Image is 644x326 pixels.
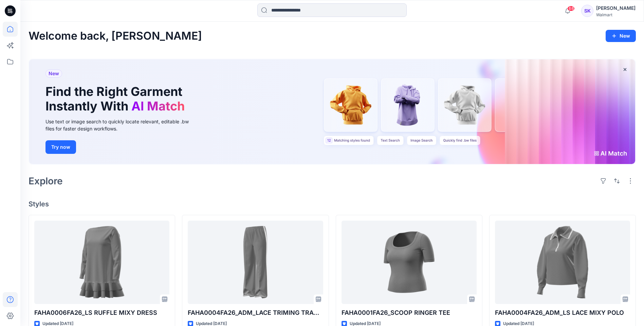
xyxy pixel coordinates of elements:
div: SK [581,5,593,17]
p: FAHA0004FA26_ADM_LACE TRIMING TRACKPANT [188,308,323,318]
h4: Styles [29,200,636,208]
span: New [49,69,59,78]
p: FAHA0006FA26_LS RUFFLE MIXY DRESS [34,308,169,318]
a: FAHA0001FA26_SCOOP RINGER TEE [342,221,477,304]
button: Try now [45,140,76,154]
a: FAHA0006FA26_LS RUFFLE MIXY DRESS [34,221,169,304]
span: 68 [567,6,575,11]
div: Use text or image search to quickly locate relevant, editable .bw files for faster design workflows. [45,118,198,132]
a: FAHA0004FA26_ADM_LS LACE MIXY POLO [495,221,630,304]
p: FAHA0001FA26_SCOOP RINGER TEE [342,308,477,318]
div: Walmart [596,12,636,17]
h2: Explore [29,176,63,186]
h1: Find the Right Garment Instantly With [45,84,188,114]
div: [PERSON_NAME] [596,4,636,12]
a: FAHA0004FA26_ADM_LACE TRIMING TRACKPANT [188,221,323,304]
span: AI Match [131,99,185,114]
h2: Welcome back, [PERSON_NAME] [29,30,202,42]
button: New [606,30,636,42]
p: FAHA0004FA26_ADM_LS LACE MIXY POLO [495,308,630,318]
